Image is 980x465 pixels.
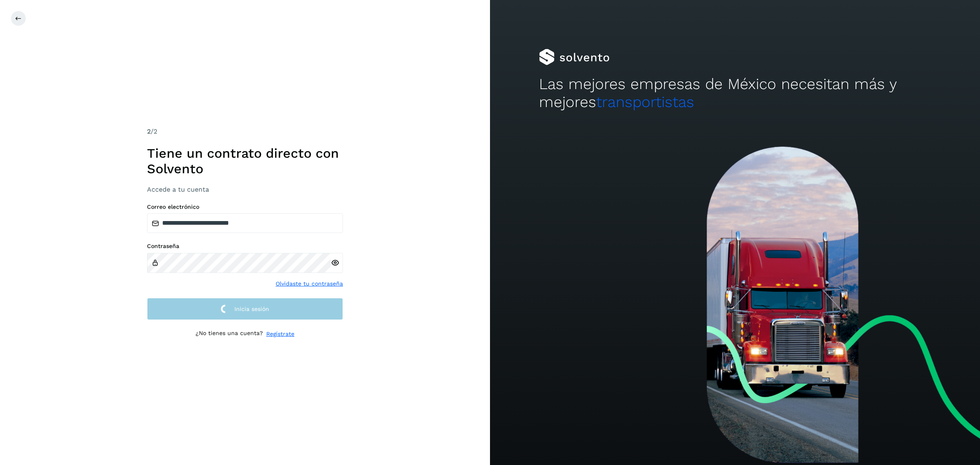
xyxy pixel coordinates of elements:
label: Correo electrónico [147,203,343,210]
label: Contraseña [147,243,343,250]
span: Inicia sesión [234,306,269,312]
span: 2 [147,127,151,135]
p: ¿No tienes una cuenta? [196,330,263,338]
h1: Tiene un contrato directo con Solvento [147,145,343,177]
a: Olvidaste tu contraseña [276,279,343,288]
h3: Accede a tu cuenta [147,186,343,193]
button: Inicia sesión [147,298,343,320]
h2: Las mejores empresas de México necesitan más y mejores [539,75,931,112]
a: Regístrate [266,330,294,338]
span: transportistas [596,93,694,111]
div: /2 [147,127,343,136]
